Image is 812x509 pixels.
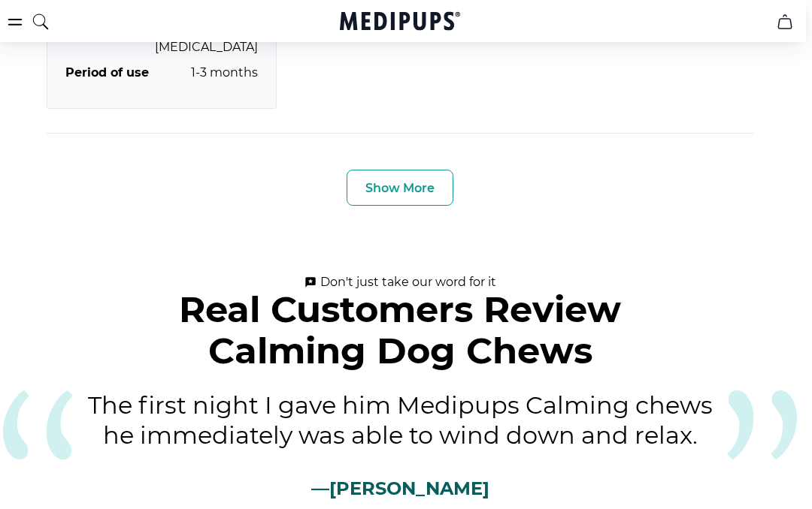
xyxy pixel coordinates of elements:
button: cart [767,4,803,40]
button: burger-menu [6,13,24,31]
b: Period of use [65,65,149,81]
button: Show More [347,170,453,206]
h5: Real Customers review Calming Dog Chews [179,289,621,372]
a: Medipups [340,10,460,35]
span: Don't just take our word for it [304,275,496,289]
span: 1-3 months [191,65,258,81]
span: — [PERSON_NAME] [311,477,489,499]
button: search [32,3,50,41]
span: The first night I gave him Medipups Calming chews he immediately was able to wind down and relax. [72,390,728,459]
